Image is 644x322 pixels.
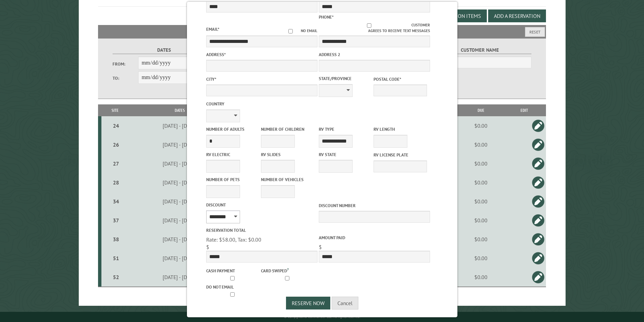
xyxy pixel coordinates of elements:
[206,126,260,132] label: Number of Adults
[459,135,502,154] td: $0.00
[459,192,502,211] td: $0.00
[206,268,260,274] label: Cash payment
[502,104,546,116] th: Edit
[261,176,314,183] label: Number of Vehicles
[280,28,317,34] label: No email
[319,126,372,132] label: RV Type
[206,76,317,82] label: City
[206,236,261,243] span: Rate: $58.00, Tax: $0.00
[284,315,360,319] small: © Campground Commander LLC. All rights reserved.
[130,274,230,280] div: [DATE] - [DATE]
[104,255,128,262] div: 51
[101,104,129,116] th: Site
[319,22,430,34] label: Customer agrees to receive text messages
[280,29,301,33] input: No email
[98,25,546,38] h2: Filters
[428,46,531,54] label: Customer Name
[130,179,230,186] div: [DATE] - [DATE]
[286,297,330,309] button: Reserve Now
[459,230,502,249] td: $0.00
[104,217,128,224] div: 37
[374,76,427,82] label: Postal Code
[206,227,317,233] label: Reservation Total
[525,27,545,37] button: Reset
[319,14,334,20] label: Phone
[104,122,128,129] div: 24
[130,255,230,262] div: [DATE] - [DATE]
[459,154,502,173] td: $0.00
[113,61,138,67] label: From:
[129,104,231,116] th: Dates
[130,236,230,243] div: [DATE] - [DATE]
[104,141,128,148] div: 26
[130,141,230,148] div: [DATE] - [DATE]
[261,267,314,274] label: Card swiped
[130,160,230,167] div: [DATE] - [DATE]
[319,202,430,209] label: Discount Number
[332,297,358,309] button: Cancel
[459,249,502,268] td: $0.00
[319,244,322,250] span: $
[130,122,230,129] div: [DATE] - [DATE]
[206,202,317,208] label: Discount
[206,284,260,290] label: Do not email
[261,151,314,158] label: RV Slides
[287,267,289,272] a: ?
[104,274,128,280] div: 52
[459,268,502,287] td: $0.00
[206,101,317,107] label: Country
[206,176,260,183] label: Number of Pets
[206,51,317,58] label: Address
[319,234,430,241] label: Amount paid
[206,244,209,250] span: $
[206,26,219,32] label: Email
[104,160,128,167] div: 27
[488,9,546,22] button: Add a Reservation
[130,217,230,224] div: [DATE] - [DATE]
[327,23,411,28] input: Customer agrees to receive text messages
[206,151,260,158] label: RV Electric
[459,211,502,230] td: $0.00
[104,236,128,243] div: 38
[319,75,372,82] label: State/Province
[104,179,128,186] div: 28
[374,152,427,158] label: RV License Plate
[319,151,372,158] label: RV State
[113,75,138,81] label: To:
[130,198,230,205] div: [DATE] - [DATE]
[459,116,502,135] td: $0.00
[261,126,314,132] label: Number of Children
[319,51,430,58] label: Address 2
[459,104,502,116] th: Due
[429,9,487,22] button: Edit Add-on Items
[374,126,427,132] label: RV Length
[113,46,216,54] label: Dates
[104,198,128,205] div: 34
[459,173,502,192] td: $0.00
